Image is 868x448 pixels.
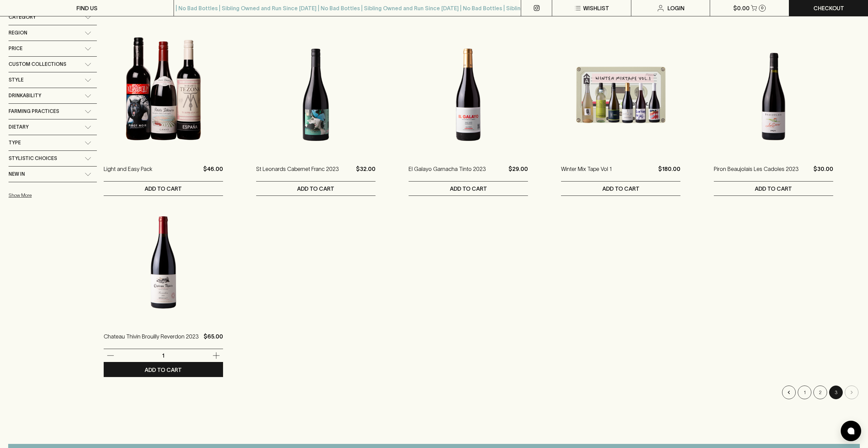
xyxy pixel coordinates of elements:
button: Go to page 1 [798,386,811,399]
span: Region [9,29,27,37]
p: $32.00 [356,165,376,181]
a: Chateau Thivin Brouilly Reverdon 2023 [104,332,199,349]
div: Style [9,72,97,88]
p: Checkout [813,4,844,12]
div: Farming Practices [9,104,97,119]
span: Custom Collections [9,60,66,69]
div: Drinkability [9,88,97,103]
span: Drinkability [9,91,41,100]
p: $30.00 [813,165,833,181]
button: ADD TO CART [256,182,376,196]
div: Custom Collections [9,57,97,72]
div: Type [9,135,97,150]
button: ADD TO CART [714,182,833,196]
span: Stylistic Choices [9,154,57,163]
button: ADD TO CART [409,182,528,196]
p: $29.00 [509,165,528,181]
img: El Galayo Garnacha Tinto 2023 [409,35,528,155]
p: ADD TO CART [450,185,487,193]
p: Login [667,4,685,12]
button: ADD TO CART [104,182,223,196]
img: bubble-icon [848,428,854,434]
p: FIND US [76,4,98,12]
span: New In [9,170,25,178]
p: $0.00 [733,4,750,12]
nav: pagination navigation [104,386,859,399]
p: ADD TO CART [297,185,334,193]
div: New In [9,167,97,182]
button: ADD TO CART [104,363,223,377]
p: $46.00 [203,165,223,181]
p: 0 [761,6,764,10]
p: $65.00 [204,332,223,349]
span: Type [9,139,21,147]
p: ADD TO CART [145,185,182,193]
img: St Leonards Cabernet Franc 2023 [256,35,376,155]
p: ADD TO CART [755,185,792,193]
div: Stylistic Choices [9,151,97,166]
img: Winter Mix Tape Vol 1 [561,35,680,155]
a: El Galayo Garnacha Tinto 2023 [409,165,486,181]
p: ADD TO CART [145,366,182,374]
span: Category [9,13,36,21]
span: Style [9,76,24,84]
button: Go to page 2 [813,386,827,399]
p: $180.00 [658,165,680,181]
img: Light and Easy Pack [104,35,223,155]
span: Dietary [9,123,29,131]
a: Light and Easy Pack [104,165,152,181]
button: ADD TO CART [561,182,680,196]
div: Price [9,41,97,56]
a: Piron Beaujolais Les Cadoles 2023 [714,165,799,181]
p: ADD TO CART [602,185,639,193]
p: 1 [155,352,172,359]
div: Region [9,25,97,41]
img: Chateau Thivin Brouilly Reverdon 2023 [104,203,223,322]
a: St Leonards Cabernet Franc 2023 [256,165,339,181]
img: Piron Beaujolais Les Cadoles 2023 [714,35,833,155]
button: Show More [9,188,98,202]
div: Dietary [9,119,97,135]
button: page 3 [829,386,843,399]
p: Wishlist [583,4,609,12]
span: Farming Practices [9,107,59,116]
button: Go to previous page [782,386,796,399]
span: Price [9,44,23,53]
div: Category [9,10,97,25]
a: Winter Mix Tape Vol 1 [561,165,612,181]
